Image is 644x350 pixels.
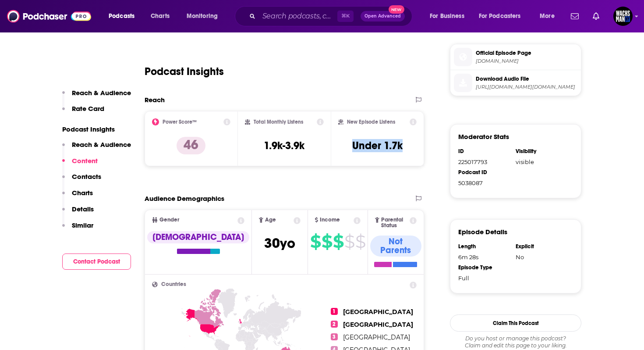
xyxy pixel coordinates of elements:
span: Age [265,217,276,223]
div: 6m 28s [458,254,510,261]
a: Show notifications dropdown [589,9,603,24]
a: Official Episode Page[DOMAIN_NAME] [454,48,577,66]
button: open menu [473,9,534,23]
button: Contact Podcast [62,254,131,270]
h2: Power Score™ [163,119,197,125]
button: open menu [180,9,229,23]
span: Download Audio File [476,75,577,83]
div: ID [458,148,510,155]
span: Open Advanced [364,14,401,18]
div: Visibility [516,148,567,155]
button: open menu [534,9,566,23]
span: podcasters.spotify.com [476,58,577,64]
div: Search podcasts, credits, & more... [243,6,421,26]
img: User Profile [613,7,633,26]
div: Claim and edit this page to your liking. [450,335,581,349]
span: New [389,5,404,14]
p: Podcast Insights [62,125,131,133]
span: [GEOGRAPHIC_DATA] [343,333,410,341]
span: 2 [331,321,338,328]
div: Length [458,243,510,250]
button: open menu [103,9,146,23]
button: open menu [424,9,475,23]
button: Contacts [62,172,101,189]
p: Rate Card [72,104,104,113]
p: Similar [72,221,93,229]
div: Not Parents [370,236,421,257]
button: Details [62,205,94,221]
a: Show notifications dropdown [567,9,582,24]
span: Parental Status [381,217,408,229]
span: Gender [159,217,179,223]
span: 30 yo [264,235,295,252]
span: For Business [430,10,464,22]
h2: Reach [145,96,165,104]
span: More [540,10,555,22]
div: Explicit [516,243,567,250]
div: 5038087 [458,179,510,186]
h3: Moderator Stats [458,132,509,141]
span: [GEOGRAPHIC_DATA] [343,321,413,329]
span: Charts [151,10,170,22]
input: Search podcasts, credits, & more... [259,9,337,23]
span: Do you host or manage this podcast? [450,335,581,342]
p: Reach & Audience [72,140,131,149]
img: Podchaser - Follow, Share and Rate Podcasts [7,8,91,25]
button: Open AdvancedNew [361,11,405,21]
div: Podcast ID [458,169,510,176]
button: Similar [62,221,93,237]
h2: New Episode Listens [347,119,395,125]
p: Content [72,157,98,165]
button: Reach & Audience [62,140,131,157]
span: Logged in as WachsmanNY [613,7,633,26]
p: Reach & Audience [72,89,131,97]
p: Contacts [72,172,101,181]
h3: Episode Details [458,228,507,236]
span: $ [322,235,332,249]
a: Download Audio File[URL][DOMAIN_NAME][DOMAIN_NAME] [454,74,577,92]
span: ⌘ K [337,11,354,22]
div: No [516,254,567,261]
span: $ [355,235,365,249]
span: $ [333,235,343,249]
button: Claim This Podcast [450,314,581,332]
div: Episode Type [458,264,510,271]
p: Details [72,205,94,213]
span: Countries [161,282,186,287]
span: For Podcasters [479,10,521,22]
span: Monitoring [187,10,218,22]
h2: Podcast Insights [145,65,224,78]
p: 46 [177,137,205,154]
button: Charts [62,189,93,205]
button: Show profile menu [613,7,633,26]
button: Reach & Audience [62,89,131,105]
span: Podcasts [109,10,134,22]
span: 1 [331,308,338,315]
p: Charts [72,189,93,197]
span: Official Episode Page [476,49,577,57]
button: Rate Card [62,104,104,121]
span: https://anchor.fm/s/d48d2ca8/podcast/play/92226682/https%3A%2F%2Fd3ctxlq1ktw2nl.cloudfront.net%2F... [476,84,577,90]
a: Charts [145,9,175,23]
h2: Audience Demographics [145,194,224,203]
span: [GEOGRAPHIC_DATA] [343,308,413,316]
h2: Total Monthly Listens [254,119,303,125]
h3: Under 1.7k [352,139,403,152]
h3: 1.9k-3.9k [264,139,304,152]
div: 225017793 [458,158,510,165]
span: $ [310,235,321,249]
span: $ [344,235,354,249]
div: Full [458,275,510,282]
span: Income [320,217,340,223]
button: Content [62,157,98,173]
div: [DEMOGRAPHIC_DATA] [147,231,249,243]
span: 3 [331,333,338,340]
div: visible [516,158,567,165]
